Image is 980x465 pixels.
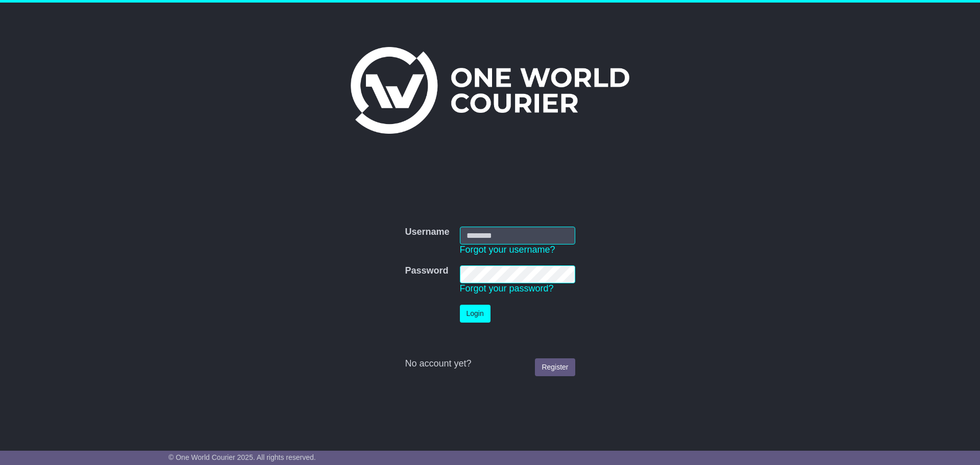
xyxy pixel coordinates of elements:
label: Username [405,227,449,238]
img: One World [351,47,629,134]
a: Forgot your username? [460,244,555,255]
div: No account yet? [405,358,575,370]
span: © One World Courier 2025. All rights reserved. [168,453,316,461]
a: Register [535,358,575,376]
a: Forgot your password? [460,283,554,293]
label: Password [405,265,448,277]
button: Login [460,305,491,323]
